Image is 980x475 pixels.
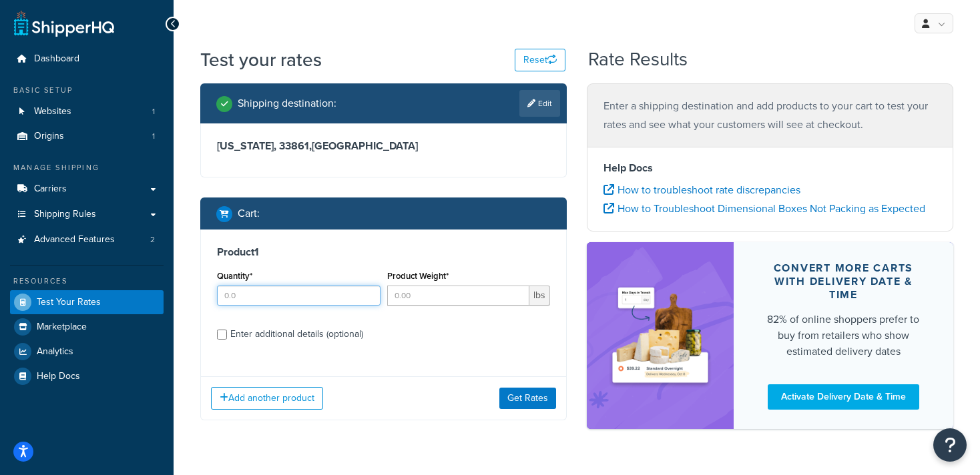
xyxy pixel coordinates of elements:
[34,183,67,195] span: Carriers
[230,325,363,344] div: Enter additional details (optional)
[10,364,164,388] a: Help Docs
[217,246,550,259] h3: Product 1
[37,371,80,382] span: Help Docs
[150,234,155,246] span: 2
[387,286,530,306] input: 0.00
[10,227,164,252] a: Advanced Features2
[10,162,164,173] div: Manage Shipping
[34,209,96,220] span: Shipping Rules
[10,99,164,124] a: Websites1
[10,85,164,96] div: Basic Setup
[10,290,164,314] a: Test Your Rates
[529,286,550,306] span: lbs
[37,322,87,333] span: Marketplace
[603,97,937,134] p: Enter a shipping destination and add products to your cart to test your rates and see what your c...
[768,384,919,410] a: Activate Delivery Date & Time
[34,53,79,65] span: Dashboard
[37,297,101,308] span: Test Your Rates
[588,49,688,70] h2: Rate Results
[10,124,164,149] li: Origins
[10,99,164,124] li: Websites
[603,201,925,216] a: How to Troubleshoot Dimensional Boxes Not Packing as Expected
[217,286,381,306] input: 0.0
[217,139,550,153] h3: [US_STATE], 33861 , [GEOGRAPHIC_DATA]
[10,47,164,71] a: Dashboard
[217,271,252,281] label: Quantity*
[152,106,155,117] span: 1
[34,106,71,117] span: Websites
[10,227,164,252] li: Advanced Features
[766,262,921,302] div: Convert more carts with delivery date & time
[211,387,323,410] button: Add another product
[10,124,164,149] a: Origins1
[37,346,73,358] span: Analytics
[766,312,921,360] div: 82% of online shoppers prefer to buy from retailers who show estimated delivery dates
[499,388,556,409] button: Get Rates
[10,177,164,201] a: Carriers
[515,49,565,71] button: Reset
[238,97,336,109] h2: Shipping destination :
[10,315,164,339] a: Marketplace
[10,202,164,227] a: Shipping Rules
[10,276,164,287] div: Resources
[34,131,64,142] span: Origins
[10,340,164,364] a: Analytics
[152,131,155,142] span: 1
[607,262,714,409] img: feature-image-ddt-36eae7f7280da8017bfb280eaccd9c446f90b1fe08728e4019434db127062ab4.png
[387,271,449,281] label: Product Weight*
[34,234,115,246] span: Advanced Features
[603,160,937,176] h4: Help Docs
[519,90,560,117] a: Edit
[200,47,322,73] h1: Test your rates
[933,428,967,462] button: Open Resource Center
[217,330,227,340] input: Enter additional details (optional)
[603,182,800,197] a: How to troubleshoot rate discrepancies
[238,207,260,219] h2: Cart :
